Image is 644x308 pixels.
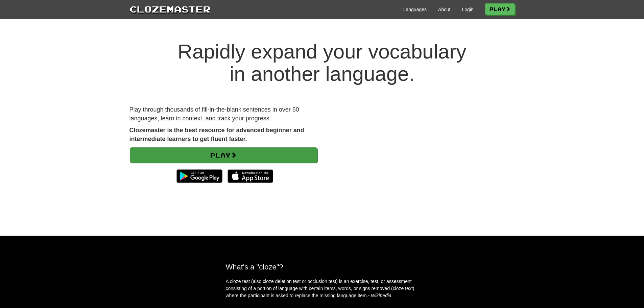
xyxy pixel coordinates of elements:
[368,293,391,298] em: - Wikipedia
[438,6,451,13] a: About
[173,166,225,186] img: Get it on Google Play
[130,147,317,163] a: Play
[226,263,419,271] h2: What's a "cloze"?
[403,6,427,13] a: Languages
[226,278,419,299] p: A cloze test (also cloze deletion test or occlusion test) is an exercise, test, or assessment con...
[129,127,304,142] strong: Clozemaster is the best resource for advanced beginner and intermediate learners to get fluent fa...
[462,6,473,13] a: Login
[129,105,317,123] p: Play through thousands of fill-in-the-blank sentences in over 50 languages, learn in context, and...
[129,3,211,15] a: Clozemaster
[485,3,515,15] a: Play
[228,169,273,183] img: Download_on_the_App_Store_Badge_US-UK_135x40-25178aeef6eb6b83b96f5f2d004eda3bffbb37122de64afbaef7...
